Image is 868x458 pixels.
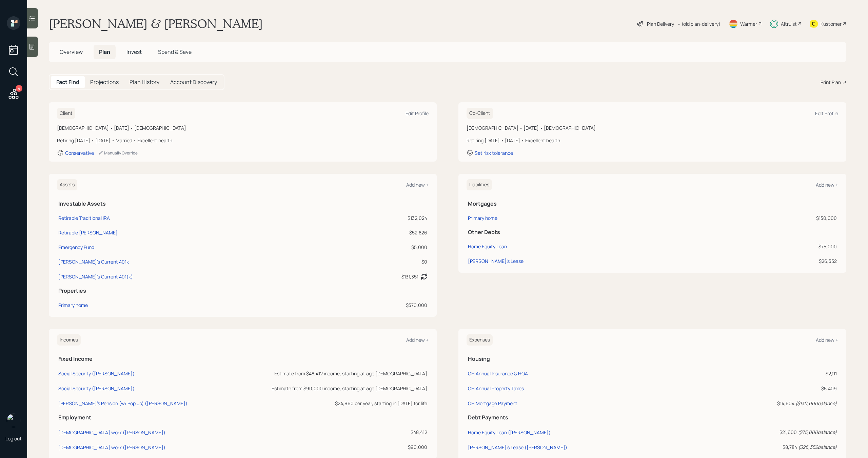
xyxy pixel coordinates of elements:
[227,443,427,451] div: $90,000
[58,214,110,222] div: Retirable Traditional IRA
[733,257,837,265] div: $26,352
[99,48,110,56] span: Plan
[468,385,524,392] div: OH Annual Property Taxes
[58,414,427,421] h5: Employment
[406,182,429,188] div: Add new +
[57,137,429,144] div: Retiring [DATE] • [DATE] • Married • Excellent health
[58,385,135,392] div: Social Security ([PERSON_NAME])
[130,79,159,85] h5: Plan History
[467,334,493,346] h6: Expenses
[227,385,427,392] div: Estimate from $90,000 income, starting at age [DEMOGRAPHIC_DATA]
[677,20,721,27] div: • (old plan-delivery)
[58,444,165,451] div: [DEMOGRAPHIC_DATA] work ([PERSON_NAME])
[467,124,838,131] div: [DEMOGRAPHIC_DATA] • [DATE] • [DEMOGRAPHIC_DATA]
[712,443,837,451] div: $8,784
[7,414,20,427] img: michael-russo-headshot.png
[227,370,427,377] div: Estimate from $48,412 income, starting at age [DEMOGRAPHIC_DATA]
[816,337,838,343] div: Add new +
[57,124,429,131] div: [DEMOGRAPHIC_DATA] • [DATE] • [DEMOGRAPHIC_DATA]
[58,273,133,280] div: [PERSON_NAME]'s Current 401(k)
[227,400,427,407] div: $24,960 per year, starting in [DATE] for life
[58,229,118,236] div: Retirable [PERSON_NAME]
[330,258,427,265] div: $0
[16,85,22,92] div: 4
[330,244,427,251] div: $5,000
[49,16,263,31] h1: [PERSON_NAME] & [PERSON_NAME]
[98,150,138,156] div: Manually Override
[56,79,79,85] h5: Fact Find
[58,244,94,251] div: Emergency Fund
[406,110,429,117] div: Edit Profile
[798,429,837,435] i: ( $75,000 balance)
[58,288,427,294] h5: Properties
[330,301,427,309] div: $370,000
[406,337,429,343] div: Add new +
[821,20,842,27] div: Kustomer
[733,243,837,250] div: $75,000
[468,356,837,362] h5: Housing
[58,400,188,407] div: [PERSON_NAME]'s Pension (w/ Pop up) ([PERSON_NAME])
[58,356,427,362] h5: Fixed Income
[712,400,837,407] div: $14,604
[65,150,94,156] div: Conservative
[126,48,142,56] span: Invest
[798,444,837,450] i: ( $26,352 balance)
[57,179,77,190] h6: Assets
[401,273,418,280] div: $131,351
[740,20,757,27] div: Warmer
[712,385,837,392] div: $5,409
[816,182,838,188] div: Add new +
[467,108,493,119] h6: Co-Client
[468,257,524,265] div: [PERSON_NAME]'s Lease
[475,150,513,156] div: Set risk tolerance
[58,370,135,377] div: Social Security ([PERSON_NAME])
[647,20,674,27] div: Plan Delivery
[57,334,81,346] h6: Incomes
[227,429,427,436] div: $48,412
[58,258,129,265] div: [PERSON_NAME]'s Current 401k
[170,79,217,85] h5: Account Discovery
[468,201,837,207] h5: Mortgages
[468,400,517,407] div: OH Mortgage Payment
[330,214,427,222] div: $132,024
[90,79,119,85] h5: Projections
[712,370,837,377] div: $2,111
[733,214,837,222] div: $130,000
[60,48,83,56] span: Overview
[468,370,528,377] div: OH Annual Insurance & HOA
[468,444,567,451] div: [PERSON_NAME]'s Lease ([PERSON_NAME])
[58,429,165,436] div: [DEMOGRAPHIC_DATA] work ([PERSON_NAME])
[467,179,492,190] h6: Liabilities
[795,400,837,407] i: ( $130,000 balance)
[58,201,427,207] h5: Investable Assets
[468,214,497,222] div: Primary home
[712,429,837,436] div: $21,600
[467,137,838,144] div: Retiring [DATE] • [DATE] • Excellent health
[821,79,841,86] div: Print Plan
[158,48,192,56] span: Spend & Save
[468,414,837,421] h5: Debt Payments
[5,435,22,442] div: Log out
[815,110,838,117] div: Edit Profile
[468,429,551,436] div: Home Equity Loan ([PERSON_NAME])
[468,229,837,235] h5: Other Debts
[468,243,507,250] div: Home Equity Loan
[57,108,75,119] h6: Client
[58,301,88,309] div: Primary home
[330,229,427,236] div: $52,826
[781,20,797,27] div: Altruist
